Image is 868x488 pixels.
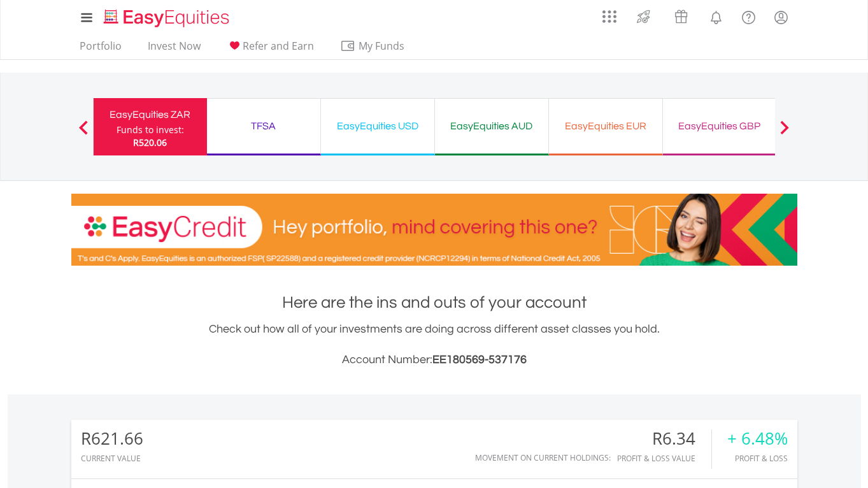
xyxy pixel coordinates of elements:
a: Vouchers [662,3,700,27]
div: + 6.48% [727,429,788,448]
div: EasyEquities AUD [443,117,541,135]
button: Next [772,127,797,140]
img: EasyCredit Promotion Banner [71,194,797,266]
a: My Profile [765,3,797,31]
img: grid-menu-icon.svg [602,10,616,24]
div: EasyEquities USD [329,117,427,135]
div: Movement on Current Holdings: [475,454,611,462]
span: Refer and Earn [243,39,314,53]
a: Invest Now [143,39,206,59]
div: Profit & Loss Value [617,454,711,463]
div: EasyEquities EUR [557,117,655,135]
div: TFSA [215,117,313,135]
img: thrive-v2.svg [633,6,654,27]
span: My Funds [340,38,423,54]
a: AppsGrid [594,3,625,24]
button: Previous [71,127,96,140]
div: CURRENT VALUE [81,454,143,463]
div: Funds to invest: [117,124,184,136]
a: Refer and Earn [222,39,319,59]
div: R6.34 [617,429,711,448]
div: Profit & Loss [727,454,788,463]
h1: Here are the ins and outs of your account [71,291,797,314]
h3: Account Number: [71,351,797,369]
div: EasyEquities GBP [671,117,769,135]
img: vouchers-v2.svg [671,6,692,27]
a: FAQ's and Support [732,3,765,29]
div: R621.66 [81,429,143,448]
span: R520.06 [133,136,167,148]
span: EE180569-537176 [432,354,527,366]
a: Home page [99,3,234,29]
a: Notifications [700,3,732,29]
img: EasyEquities_Logo.png [101,8,234,29]
div: Check out how all of your investments are doing across different asset classes you hold. [71,320,797,369]
a: Portfolio [75,39,127,59]
div: EasyEquities ZAR [101,106,199,124]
